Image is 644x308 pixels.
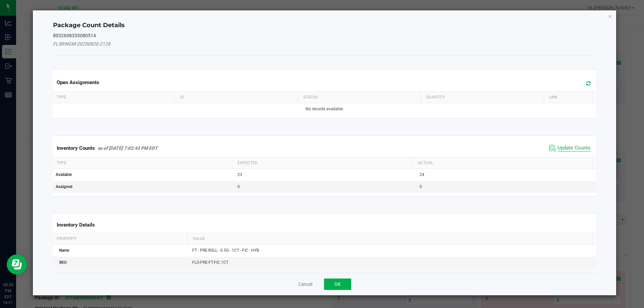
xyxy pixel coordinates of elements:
[557,145,591,151] span: Update Counts
[56,172,72,177] span: Available
[426,95,445,100] span: Quantity
[420,184,422,189] span: 0
[57,222,95,228] span: Inventory Details
[193,236,205,241] span: Value
[98,145,158,151] span: as of [DATE] 7:02:43 PM EDT
[52,103,598,115] td: No records available.
[180,95,184,100] span: ID
[57,79,99,85] span: Open Assignments
[57,236,76,241] span: Property
[57,161,66,165] span: Type
[56,184,72,189] span: Assigned
[192,248,259,253] span: FT - PRE-ROLL - 0.5G - 1CT - FIC - HYB
[192,260,228,265] span: FLO-PRE-FT-FIC.1CT
[7,254,27,274] iframe: Resource center
[418,161,433,165] span: Actual
[57,95,66,100] span: Type
[53,21,596,30] h4: Package Count Details
[53,42,596,47] h5: FLSRWGM-20250820-2128
[608,12,612,20] button: Close
[237,184,240,189] span: 0
[549,95,558,100] span: Link
[57,145,95,151] span: Inventory Counts
[298,281,312,288] button: Cancel
[237,172,242,177] span: 23
[237,161,258,165] span: Expected
[59,248,69,253] span: Name
[59,260,67,265] span: SKU
[53,33,596,38] h5: 8032608333080514
[324,279,351,290] button: OK
[420,172,424,177] span: 24
[303,95,318,100] span: Status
